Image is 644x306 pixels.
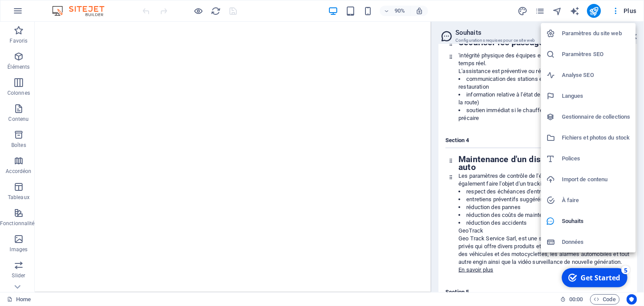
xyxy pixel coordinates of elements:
h6: Paramètres du site web [562,28,631,39]
h6: Fichiers et photos du stock [562,133,631,143]
h6: Gestionnaire de collections [562,112,631,122]
h6: Analyse SEO [562,70,631,80]
h6: Langues [562,91,631,101]
h6: À faire [562,195,631,206]
h6: Paramètres SEO [562,49,631,60]
h6: Import de contenu [562,174,631,185]
h6: Données [562,237,631,247]
h6: Souhaits [562,216,631,226]
div: Get Started 5 items remaining, 0% complete [5,3,70,23]
h6: Polices [562,153,631,164]
div: Get Started [23,8,63,18]
div: 5 [64,1,73,10]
